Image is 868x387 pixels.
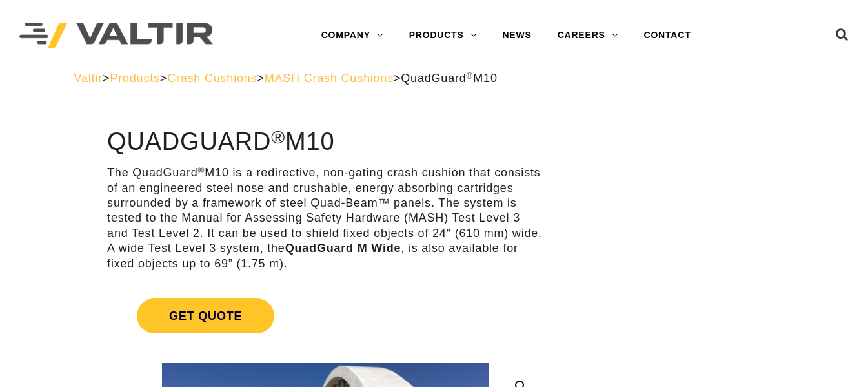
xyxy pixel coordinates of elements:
[74,71,794,86] div: > > > >
[167,72,257,85] a: Crash Cushions
[107,129,544,156] h1: QuadGuard M10
[545,23,631,48] a: CAREERS
[265,72,394,85] a: MASH Crash Cushions
[198,165,205,175] sup: ®
[489,23,544,48] a: NEWS
[631,23,704,48] a: CONTACT
[137,298,274,333] span: Get Quote
[308,23,396,48] a: COMPANY
[271,127,285,147] sup: ®
[401,72,497,85] span: QuadGuard M10
[285,242,401,255] strong: QuadGuard M Wide
[19,23,213,49] img: Valtir
[107,283,544,349] a: Get Quote
[467,71,474,81] sup: ®
[110,72,159,85] a: Products
[74,72,103,85] a: Valtir
[107,165,544,271] p: The QuadGuard M10 is a redirective, non-gating crash cushion that consists of an engineered steel...
[396,23,490,48] a: PRODUCTS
